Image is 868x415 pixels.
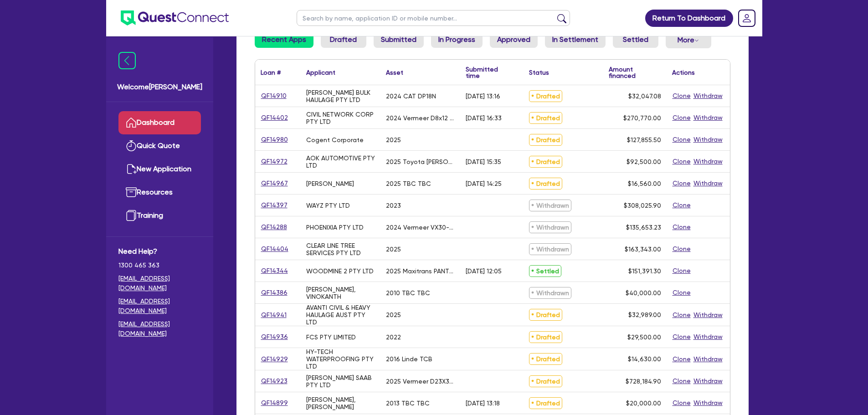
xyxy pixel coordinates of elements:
[255,31,313,48] a: Recent Apps
[126,164,137,174] img: new-application
[306,111,375,125] div: CIVIL NETWORK CORP PTY LTD
[261,310,287,320] a: QF14941
[306,202,350,209] div: WAYZ PTY LTD
[306,136,364,143] div: Cogent Corporate
[628,311,661,318] span: $32,989.00
[529,309,562,321] span: Drafted
[693,178,723,189] button: Withdraw
[386,202,401,209] div: 2023
[386,180,431,187] div: 2025 TBC TBC
[306,348,375,370] div: HY-TECH WATERPROOFING PTY LTD
[261,200,288,210] a: QF14397
[261,222,288,232] a: QF14288
[386,246,401,253] div: 2025
[672,354,691,364] button: Clone
[386,224,455,231] div: 2024 Vermeer VX30-250
[118,319,201,338] a: [EMAIL_ADDRESS][DOMAIN_NAME]
[693,134,723,145] button: Withdraw
[431,31,483,48] a: In Progress
[261,113,288,123] a: QF14402
[672,178,691,189] button: Clone
[117,82,202,92] span: Welcome [PERSON_NAME]
[386,114,455,122] div: 2024 Vermeer D8x12 HDD
[126,210,137,221] img: training
[693,376,723,386] button: Withdraw
[306,242,375,256] div: CLEAR LINE TREE SERVICES PTY LTD
[627,333,661,341] span: $29,500.00
[693,113,723,123] button: Withdraw
[672,113,691,123] button: Clone
[386,69,403,76] div: Asset
[261,398,288,408] a: QF14899
[529,397,562,409] span: Drafted
[386,333,401,341] div: 2022
[529,353,562,365] span: Drafted
[628,180,661,187] span: $16,560.00
[297,10,570,26] input: Search by name, application ID or mobile number...
[672,244,691,254] button: Clone
[626,400,661,407] span: $20,000.00
[529,265,561,277] span: Settled
[466,114,502,122] div: [DATE] 16:33
[374,31,424,48] a: Submitted
[306,396,375,410] div: [PERSON_NAME], [PERSON_NAME]
[261,266,288,276] a: QF14344
[261,91,287,101] a: QF14910
[306,69,335,76] div: Applicant
[386,355,432,363] div: 2016 Linde TCB
[261,332,288,342] a: QF14936
[306,333,356,341] div: FCS PTY LIMITED
[261,156,288,167] a: QF14972
[628,92,661,100] span: $32,047.08
[672,266,691,276] button: Clone
[693,91,723,101] button: Withdraw
[672,222,691,232] button: Clone
[672,91,691,101] button: Clone
[693,354,723,364] button: Withdraw
[672,156,691,167] button: Clone
[126,140,137,151] img: quick-quote
[261,134,288,145] a: QF14980
[625,246,661,253] span: $163,343.00
[261,354,288,364] a: QF14929
[672,287,691,298] button: Clone
[118,134,201,158] a: Quick Quote
[529,287,571,299] span: Withdrawn
[628,267,661,275] span: $151,391.30
[118,52,136,69] img: icon-menu-close
[466,158,501,165] div: [DATE] 15:35
[261,376,288,386] a: QF14923
[306,154,375,169] div: AOK AUTOMOTIVE PTY LTD
[118,297,201,316] a: [EMAIL_ADDRESS][DOMAIN_NAME]
[306,304,375,326] div: AVANTI CIVIL & HEAVY HAULAGE AUST PTY LTD
[529,200,571,211] span: Withdrawn
[693,156,723,167] button: Withdraw
[529,375,562,387] span: Drafted
[627,158,661,165] span: $92,500.00
[118,274,201,293] a: [EMAIL_ADDRESS][DOMAIN_NAME]
[118,158,201,181] a: New Application
[735,6,759,30] a: Dropdown toggle
[529,156,562,168] span: Drafted
[386,92,436,100] div: 2024 CAT DP18N
[529,134,562,146] span: Drafted
[386,289,430,297] div: 2010 TBC TBC
[693,398,723,408] button: Withdraw
[666,31,711,48] button: Dropdown toggle
[529,243,571,255] span: Withdrawn
[386,400,430,407] div: 2013 TBC TBC
[118,204,201,227] a: Training
[306,89,375,103] div: [PERSON_NAME] BULK HAULAGE PTY LTD
[321,31,366,48] a: Drafted
[623,114,661,122] span: $270,770.00
[529,69,549,76] div: Status
[529,90,562,102] span: Drafted
[118,261,201,270] span: 1300 465 363
[466,92,500,100] div: [DATE] 13:16
[386,378,455,385] div: 2025 Vermeer D23X30DRS3
[118,111,201,134] a: Dashboard
[626,224,661,231] span: $135,653.23
[545,31,606,48] a: In Settlement
[626,289,661,297] span: $40,000.00
[466,267,502,275] div: [DATE] 12:05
